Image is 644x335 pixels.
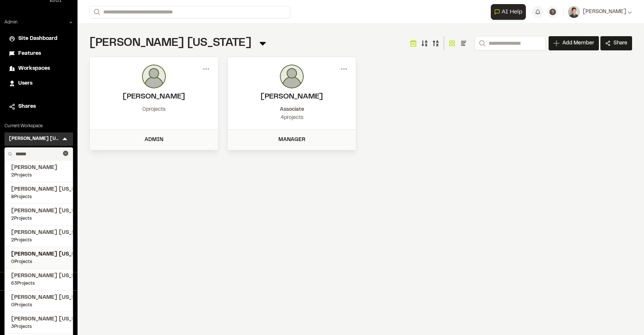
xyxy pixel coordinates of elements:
span: Workspaces [18,65,50,73]
span: AI Help [502,7,523,16]
span: Shares [18,103,36,111]
span: [PERSON_NAME] [US_STATE] [11,272,66,280]
button: Search [475,36,488,50]
a: Users [9,79,69,88]
button: [PERSON_NAME] [568,6,632,18]
span: Users [18,79,32,88]
span: 0 Projects [11,259,66,265]
a: Site Dashboard [9,35,69,43]
h2: Bill Moldovan [235,91,348,103]
span: 3 Projects [11,323,66,330]
div: 0 projects [97,106,211,114]
span: [PERSON_NAME] [583,8,626,16]
h3: [PERSON_NAME] [US_STATE] [9,135,61,143]
a: [PERSON_NAME] [US_STATE]8Projects [11,185,66,200]
span: 8 Projects [11,194,66,200]
span: Share [613,40,627,47]
span: [PERSON_NAME] [US_STATE] [11,250,66,259]
a: [PERSON_NAME] [US_STATE]63Projects [11,272,66,287]
p: Current Workspace [4,123,73,129]
img: User [568,6,580,18]
span: [PERSON_NAME] [US_STATE] [11,294,66,302]
a: Features [9,50,69,58]
a: Shares [9,103,69,111]
span: [PERSON_NAME] [US_STATE] [11,207,66,215]
span: [PERSON_NAME] [11,164,66,172]
span: 2 Projects [11,172,66,179]
img: photo [280,65,304,88]
span: 63 Projects [11,280,66,287]
span: [PERSON_NAME] [US_STATE] [11,229,66,237]
a: [PERSON_NAME] [US_STATE]2Projects [11,207,66,222]
span: 0 Projects [11,302,66,309]
button: Clear text [63,151,68,156]
div: Admin [94,136,214,144]
span: [PERSON_NAME] [US_STATE] [11,185,66,194]
img: photo [142,65,166,88]
div: Associate [235,106,348,114]
a: Workspaces [9,65,69,73]
div: Manager [232,136,351,144]
span: 2 Projects [11,215,66,222]
span: [PERSON_NAME] [US_STATE] [89,38,252,48]
button: Open AI Assistant [491,4,526,20]
a: [PERSON_NAME] [US_STATE]3Projects [11,315,66,330]
a: [PERSON_NAME] [US_STATE]0Projects [11,250,66,265]
span: Features [18,50,41,58]
span: [PERSON_NAME] [US_STATE] [11,315,66,323]
h2: Jennifer Tapia-Rios [97,91,211,103]
span: Site Dashboard [18,35,57,43]
button: Search [89,6,103,18]
span: 2 Projects [11,237,66,244]
a: [PERSON_NAME] [US_STATE]2Projects [11,229,66,244]
a: [PERSON_NAME]2Projects [11,164,66,179]
div: 4 projects [235,114,348,122]
span: Add Member [562,40,594,47]
div: Open AI Assistant [491,4,529,20]
p: Admin [4,19,18,26]
a: [PERSON_NAME] [US_STATE]0Projects [11,294,66,309]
